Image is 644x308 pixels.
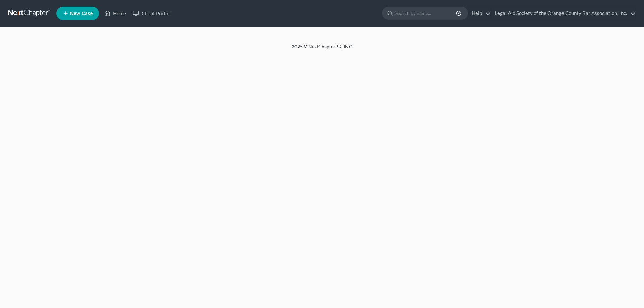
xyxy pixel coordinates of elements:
[129,7,173,19] a: Client Portal
[395,7,457,19] input: Search by name...
[101,7,129,19] a: Home
[131,43,513,55] div: 2025 © NextChapterBK, INC
[468,7,491,19] a: Help
[491,7,636,19] a: Legal Aid Society of the Orange County Bar Association, Inc.
[70,11,93,16] span: New Case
